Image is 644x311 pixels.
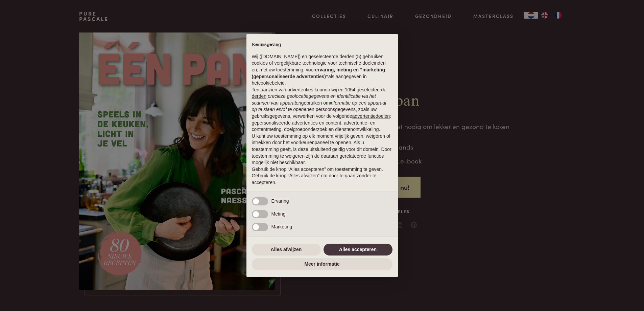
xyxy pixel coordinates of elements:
[252,258,392,270] button: Meer informatie
[252,100,387,112] em: informatie op een apparaat op te slaan en/of te openen
[352,113,390,120] button: advertentiedoelen
[258,80,285,86] a: cookiebeleid
[271,211,286,217] span: Meting
[252,87,392,133] p: Ten aanzien van advertenties kunnen wij en 1054 geselecteerde gebruiken om en persoonsgegevens, z...
[252,93,267,100] button: derden
[252,133,392,166] p: U kunt uw toestemming op elk moment vrijelijk geven, weigeren of intrekken door het voorkeurenpan...
[252,42,392,48] h2: Kennisgeving
[271,198,289,204] span: Ervaring
[324,244,392,256] button: Alles accepteren
[252,166,392,186] p: Gebruik de knop “Alles accepteren” om toestemming te geven. Gebruik de knop “Alles afwijzen” om d...
[252,53,392,87] p: Wij ([DOMAIN_NAME]) en geselecteerde derden (5) gebruiken cookies of vergelijkbare technologie vo...
[252,93,376,106] em: precieze geolocatiegegevens en identificatie via het scannen van apparaten
[252,244,321,256] button: Alles afwijzen
[271,224,292,229] span: Marketing
[252,67,385,79] strong: ervaring, meting en “marketing (gepersonaliseerde advertenties)”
